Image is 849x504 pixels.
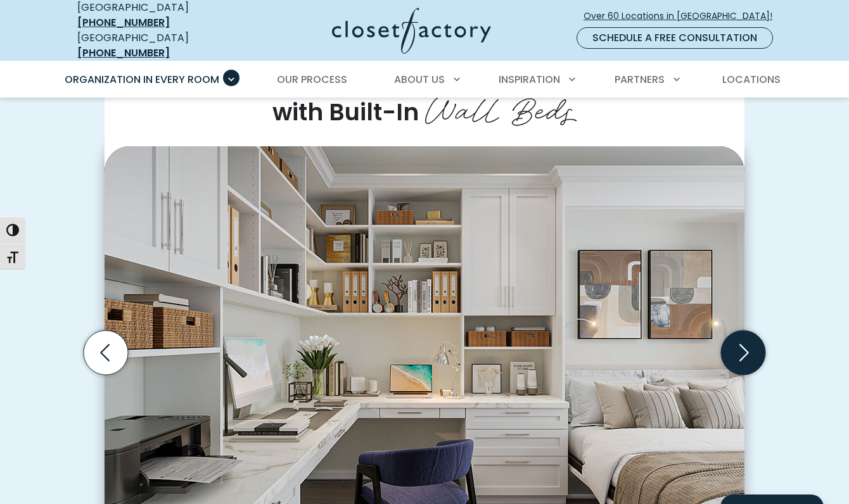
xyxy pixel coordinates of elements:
span: Organization in Every Room [65,72,219,87]
span: Our Process [277,72,347,87]
span: with Built-In [272,96,419,129]
div: [GEOGRAPHIC_DATA] [77,30,233,61]
img: Closet Factory Logo [332,8,491,54]
button: Previous slide [79,325,133,380]
a: [PHONE_NUMBER] [77,15,170,30]
span: Partners [615,72,665,87]
span: Wall Beds [425,83,577,131]
span: About Us [394,72,445,87]
a: [PHONE_NUMBER] [77,46,170,60]
span: Locations [722,72,781,87]
button: Next slide [716,325,770,380]
a: Over 60 Locations in [GEOGRAPHIC_DATA]! [583,5,783,27]
span: Inspiration [499,72,560,87]
a: Schedule a Free Consultation [577,27,773,49]
nav: Primary Menu [56,62,793,98]
span: Over 60 Locations in [GEOGRAPHIC_DATA]! [584,9,782,23]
